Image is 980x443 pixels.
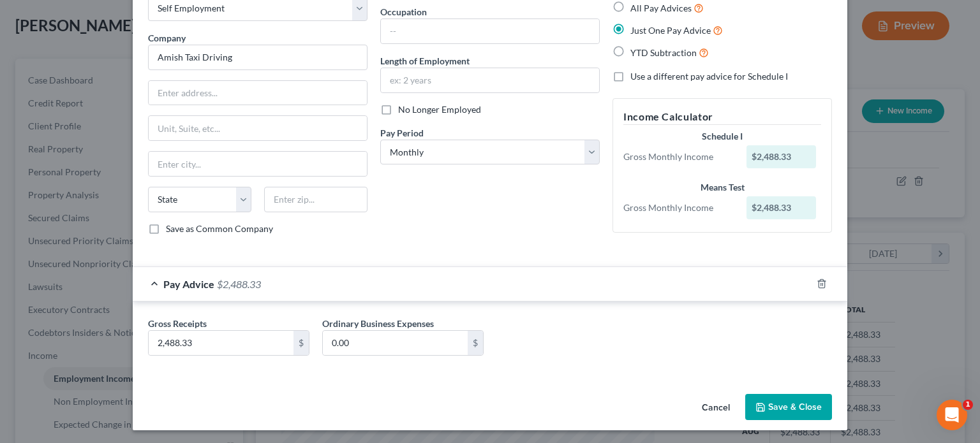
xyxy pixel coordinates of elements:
input: Enter city... [149,152,367,176]
span: YTD Subtraction [630,47,697,58]
input: -- [381,19,599,43]
span: All Pay Advices [630,3,692,13]
span: Save as Common Company [166,223,273,234]
div: Schedule I [623,130,821,143]
span: Company [148,33,186,43]
input: Enter zip... [264,187,367,212]
div: $ [293,331,309,355]
div: Gross Monthly Income [617,150,740,163]
button: Cancel [692,395,740,421]
div: $2,488.33 [746,145,817,168]
span: $2,488.33 [217,278,261,290]
span: Pay Advice [163,278,214,290]
input: 0.00 [149,331,293,355]
label: Gross Receipts [148,317,207,330]
input: Enter address... [149,81,367,105]
div: Gross Monthly Income [617,201,740,214]
input: 0.00 [323,331,468,355]
input: Search company by name... [148,45,367,70]
label: Ordinary Business Expenses [322,317,434,330]
span: No Longer Employed [398,104,481,115]
input: ex: 2 years [381,68,599,92]
span: Pay Period [380,127,424,138]
label: Length of Employment [380,54,470,68]
div: $ [468,331,483,355]
input: Unit, Suite, etc... [149,116,367,140]
button: Save & Close [745,394,832,421]
iframe: Intercom live chat [937,400,967,430]
div: Means Test [623,181,821,194]
label: Occupation [380,5,427,18]
div: $2,488.33 [746,196,817,219]
span: Use a different pay advice for Schedule I [630,71,788,82]
h5: Income Calculator [623,109,821,125]
span: 1 [963,400,973,410]
span: Just One Pay Advice [630,25,711,36]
